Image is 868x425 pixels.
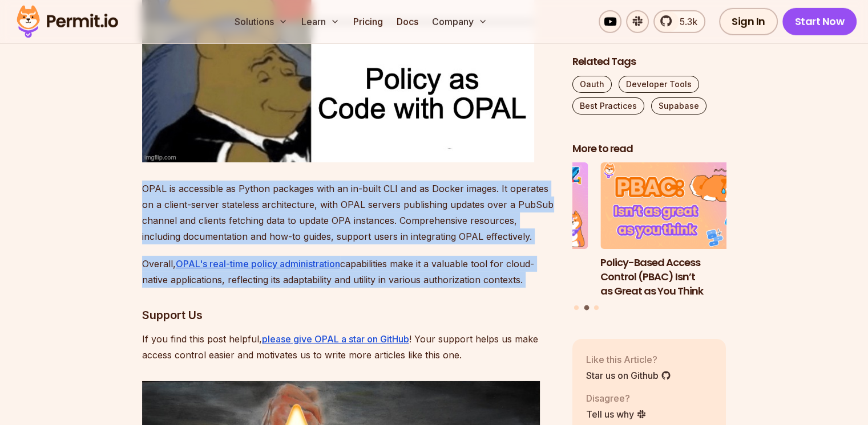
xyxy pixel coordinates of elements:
button: Go to slide 3 [594,305,599,310]
img: Policy-Based Access Control (PBAC) Isn’t as Great as You Think [600,163,754,250]
span: 5.3k [673,15,697,28]
button: Learn [297,10,344,33]
li: 1 of 3 [434,163,588,299]
p: Like this Article? [586,353,671,366]
a: please give OPAL a star on GitHub [262,333,409,345]
h2: Related Tags [572,55,726,69]
img: Permit logo [11,2,123,41]
a: Pricing [349,10,387,33]
a: Sign In [719,8,778,35]
a: Supabase [651,97,706,115]
a: Docs [392,10,423,33]
p: OPAL is accessible as Python packages with an in-built CLI and as Docker images. It operates on a... [142,181,554,244]
div: Posts [572,163,726,312]
p: Disagree? [586,391,647,405]
button: Go to slide 2 [584,305,589,310]
button: Solutions [230,10,292,33]
a: 5.3k [653,10,705,33]
button: Company [427,10,492,33]
p: Overall, capabilities make it a valuable tool for cloud-native applications, reflecting its adapt... [142,256,554,288]
a: OPAL's real-time policy administration [176,258,340,269]
li: 2 of 3 [600,163,754,299]
p: If you find this post helpful, ! Your support helps us make access control easier and motivates u... [142,331,554,363]
a: Tell us why [586,407,647,421]
h3: Support Us [142,306,554,324]
a: Star us on Github [586,369,671,382]
h3: Policy-Based Access Control (PBAC) Isn’t as Great as You Think [600,256,754,298]
h3: How to Use JWTs for Authorization: Best Practices and Common Mistakes [434,256,588,298]
h2: More to read [572,142,726,156]
a: Developer Tools [619,76,699,93]
button: Go to slide 1 [574,305,579,310]
a: Oauth [572,76,612,93]
a: Policy-Based Access Control (PBAC) Isn’t as Great as You ThinkPolicy-Based Access Control (PBAC) ... [600,163,754,299]
a: Start Now [782,8,857,35]
a: Best Practices [572,97,644,115]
